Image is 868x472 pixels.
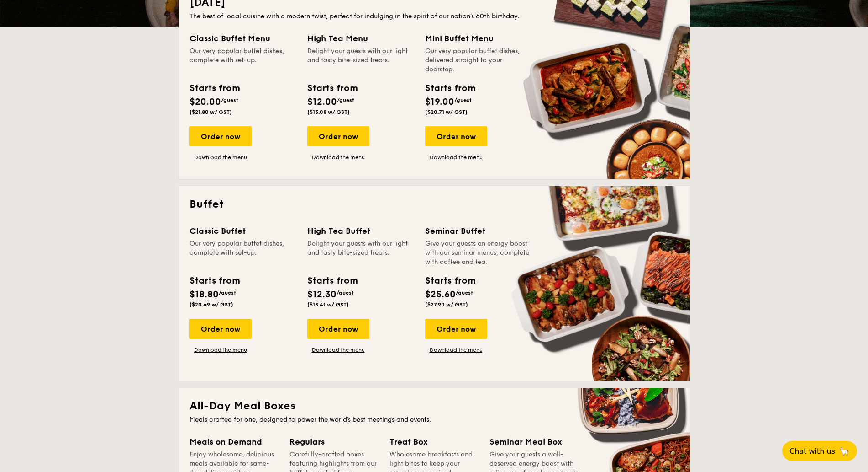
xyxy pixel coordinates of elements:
[307,47,414,74] div: Delight your guests with our light and tasty bite-sized treats.
[489,435,579,448] div: Seminar Meal Box
[307,319,369,339] div: Order now
[189,154,252,161] a: Download the menu
[454,97,472,103] span: /guest
[425,274,475,288] div: Starts from
[189,415,679,424] div: Meals crafted for one, designed to power the world's best meetings and events.
[307,97,337,107] span: $12.00
[189,97,221,107] span: $20.00
[221,97,238,103] span: /guest
[189,289,219,300] span: $18.80
[307,301,349,308] span: ($13.41 w/ GST)
[189,109,232,115] span: ($21.80 w/ GST)
[389,435,479,448] div: Treat Box
[839,446,850,456] span: 🦙
[189,126,252,146] div: Order now
[219,290,236,296] span: /guest
[189,32,296,45] div: Classic Buffet Menu
[307,239,414,267] div: Delight your guests with our light and tasty bite-sized treats.
[307,109,350,115] span: ($13.08 w/ GST)
[307,126,369,146] div: Order now
[189,12,679,21] div: The best of local cuisine with a modern twist, perfect for indulging in the spirit of our nation’...
[425,289,456,300] span: $25.60
[337,290,354,296] span: /guest
[189,197,679,212] h2: Buffet
[789,447,835,456] span: Chat with us
[307,32,414,45] div: High Tea Menu
[307,81,357,95] div: Starts from
[425,225,532,237] div: Seminar Buffet
[307,225,414,237] div: High Tea Buffet
[307,346,369,354] a: Download the menu
[337,97,354,103] span: /guest
[189,81,239,95] div: Starts from
[307,289,337,300] span: $12.30
[189,274,239,288] div: Starts from
[425,81,475,95] div: Starts from
[307,274,357,288] div: Starts from
[425,346,487,354] a: Download the menu
[425,239,532,267] div: Give your guests an energy boost with our seminar menus, complete with coffee and tea.
[425,319,487,339] div: Order now
[425,109,468,115] span: ($20.71 w/ GST)
[456,290,473,296] span: /guest
[189,301,233,308] span: ($20.49 w/ GST)
[189,47,296,74] div: Our very popular buffet dishes, complete with set-up.
[189,399,679,413] h2: All-Day Meal Boxes
[189,239,296,267] div: Our very popular buffet dishes, complete with set-up.
[425,154,487,161] a: Download the menu
[425,126,487,146] div: Order now
[189,435,279,448] div: Meals on Demand
[289,435,379,448] div: Regulars
[425,301,468,308] span: ($27.90 w/ GST)
[425,47,532,74] div: Our very popular buffet dishes, delivered straight to your doorstep.
[307,154,369,161] a: Download the menu
[425,32,532,45] div: Mini Buffet Menu
[189,319,252,339] div: Order now
[782,441,857,461] button: Chat with us🦙
[425,97,454,107] span: $19.00
[189,346,252,354] a: Download the menu
[189,225,296,237] div: Classic Buffet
